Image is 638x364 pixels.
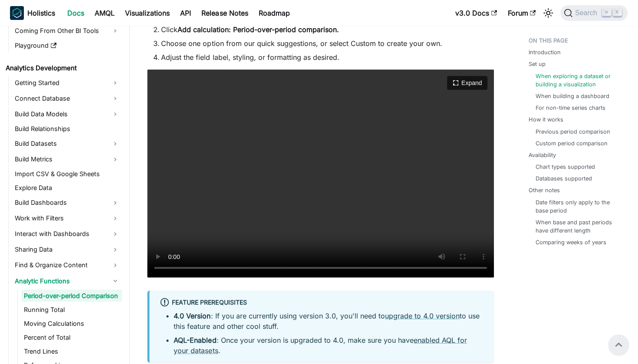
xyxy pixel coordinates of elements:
button: Search (Command+K) [560,5,628,21]
video: Your browser does not support embedding video, but you can . [148,69,494,277]
a: Roadmap [253,6,295,20]
a: Date filters only apply to the base period [536,198,621,215]
kbd: ⌘ [602,9,611,16]
strong: Add calculation: Period-over-period comparison. [178,25,339,34]
a: Chart types supported [536,163,595,171]
a: How it works [529,115,563,124]
a: Playground [13,39,122,52]
a: Forum [502,6,541,20]
a: Running Total [22,303,122,315]
a: Analytics Development [3,62,122,74]
button: Scroll back to top [608,334,629,355]
a: Set up [529,60,546,68]
a: When exploring a dataset or building a visualization [536,72,621,89]
a: Find & Organize Content [13,258,122,272]
a: Moving Calculations [22,317,122,329]
span: Search [572,9,602,17]
div: Feature Prerequisites [160,297,483,308]
a: Introduction [529,48,561,56]
a: When base and past periods have different length [536,218,621,235]
a: Build Metrics [13,152,122,166]
a: Trend Lines [22,345,122,357]
a: When building a dashboard [536,92,609,100]
a: Percent of Total [22,331,122,343]
a: Explore Data [13,182,122,194]
a: Period-over-period Comparison [22,289,122,302]
a: Availability [529,151,556,159]
a: Release Notes [197,6,253,20]
a: Sharing Data [13,243,122,256]
strong: AQL-Enabled [174,335,217,344]
a: Build Data Models [13,107,122,121]
a: HolisticsHolistics [10,6,56,20]
a: For non-time series charts [536,104,605,112]
li: Click [161,24,494,35]
b: Holistics [28,8,56,18]
button: Expand video [447,76,487,90]
a: Import CSV & Google Sheets [13,168,122,180]
a: Interact with Dashboards [13,227,122,241]
a: Work with Filters [13,211,122,225]
a: Databases supported [536,174,592,183]
a: Connect Database [13,92,122,105]
a: AMQL [90,6,120,20]
li: : If you are currently using version 3.0, you'll need to to use this feature and other cool stuff. [174,310,483,331]
button: Switch between dark and light mode (currently light mode) [541,6,555,20]
a: Comparing weeks of years [536,238,606,246]
li: : Once your version is upgraded to 4.0, make sure you have . [174,334,483,355]
a: Visualizations [120,6,175,20]
a: Analytic Functions [13,274,122,288]
li: Adjust the field label, styling, or formatting as desired. [161,52,494,62]
a: Custom period comparison [536,139,608,148]
a: API [175,6,197,20]
a: Coming From Other BI Tools [13,24,122,38]
a: upgrade to 4.0 version [385,311,460,320]
a: Other notes [529,186,560,194]
img: Holistics [10,6,24,20]
a: Build Dashboards [13,196,122,210]
a: Getting Started [13,76,122,90]
li: Choose one option from our quick suggestions, or select Custom to create your own. [161,38,494,49]
a: Build Datasets [13,137,122,151]
kbd: K [613,9,622,16]
a: Previous period comparison [536,128,610,136]
a: Docs [62,6,90,20]
strong: 4.0 Version [174,311,211,320]
a: Build Relationships [13,123,122,135]
a: v3.0 Docs [450,6,502,20]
